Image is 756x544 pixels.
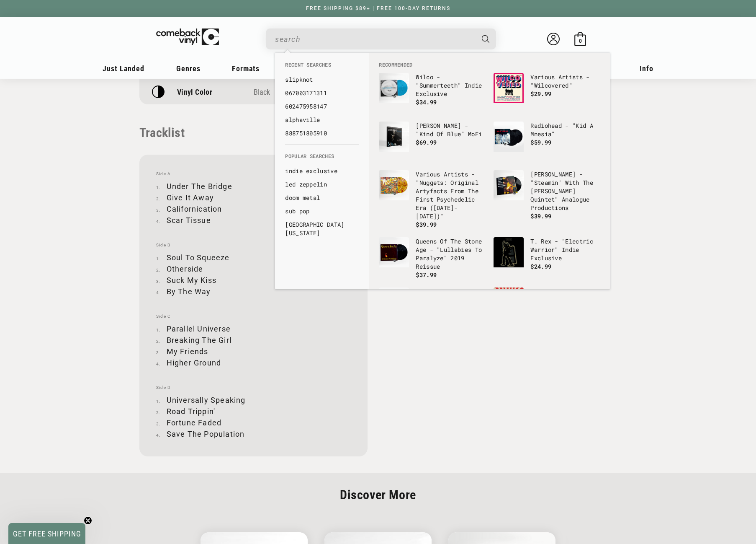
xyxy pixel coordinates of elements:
img: Queens Of The Stone Age - "Lullabies To Paralyze" 2019 Reissue [379,237,409,267]
p: Queens Of The Stone Age - "Lullabies To Paralyze" 2019 Reissue [416,237,485,271]
li: Californication [156,203,351,215]
span: $29.99 [530,90,551,98]
a: Various Artists - "Nuggets: Original Artyfacts From The First Psychedelic Era (1965-1968)" Variou... [379,170,485,229]
li: recent_searches: 602475958147 [281,100,363,113]
li: Higher Ground [156,357,351,368]
p: The Beatles - "1" [416,288,485,296]
li: default_products: T. Rex - "Electric Warrior" Indie Exclusive [489,233,604,282]
li: Recommended [375,61,604,69]
li: default_products: Miles Davis - "Steamin' With The Miles Davis Quintet" Analogue Productions [489,166,604,225]
button: Close teaser [84,516,92,525]
p: Incubus - "Light Grenades" Regular [530,288,600,304]
li: default_suggestions: sub pop [281,205,363,218]
div: Search [266,28,496,49]
li: default_products: Radiohead - "Kid A Mnesia" [489,117,604,166]
a: Various Artists - "Wilcovered" Various Artists - "Wilcovered" $29.99 [494,73,600,113]
p: Tracklist [139,125,368,140]
span: Side D [156,385,351,390]
span: 0 [579,38,582,44]
p: Various Artists - "Nuggets: Original Artyfacts From The First Psychedelic Era ([DATE]-[DATE])" [416,170,485,220]
span: GET FREE SHIPPING [13,529,81,538]
a: FREE SHIPPING $89+ | FREE 100-DAY RETURNS [298,5,459,11]
div: Popular Searches [275,144,369,244]
li: default_suggestions: hotel california [281,218,363,240]
a: T. Rex - "Electric Warrior" Indie Exclusive T. Rex - "Electric Warrior" Indie Exclusive $24.99 [494,237,600,277]
a: indie exclusive [285,167,359,175]
img: The Beatles - "1" [379,288,409,318]
span: Genres [176,64,201,73]
div: Recent Searches [275,53,369,144]
p: T. Rex - "Electric Warrior" Indie Exclusive [530,237,600,262]
img: Miles Davis - "Kind Of Blue" MoFi [379,122,409,152]
p: Wilco - "Summerteeth" Indie Exclusive [416,73,485,98]
li: default_suggestions: doom metal [281,191,363,205]
a: led zeppelin [285,180,359,189]
span: Side C [156,314,351,319]
span: $34.99 [416,98,437,106]
input: When autocomplete results are available use up and down arrows to review and enter to select [275,31,473,48]
li: Popular Searches [281,153,363,164]
span: Info [640,64,653,73]
a: Radiohead - "Kid A Mnesia" Radiohead - "Kid A Mnesia" $59.99 [494,122,600,162]
img: Wilco - "Summerteeth" Indie Exclusive [379,73,409,103]
p: Radiohead - "Kid A Mnesia" [530,122,600,138]
li: default_suggestions: led zeppelin [281,178,363,191]
a: Wilco - "Summerteeth" Indie Exclusive Wilco - "Summerteeth" Indie Exclusive $34.99 [379,73,485,113]
li: Breaking The Girl [156,334,351,346]
a: 067003171311 [285,89,359,97]
a: The Beatles - "1" The Beatles - "1" [379,288,485,328]
li: Road Trippin' [156,406,351,417]
img: Incubus - "Light Grenades" Regular [494,288,524,318]
li: Suck My Kiss [156,275,351,286]
li: Scar Tissue [156,215,351,226]
p: Various Artists - "Wilcovered" [530,73,600,90]
a: 602475958147 [285,102,359,111]
a: alphaville [285,116,359,124]
a: sub pop [285,207,359,215]
span: Side B [156,243,351,248]
span: Side A [156,171,351,176]
span: $39.99 [416,220,437,228]
li: recent_searches: slipknot [281,73,363,86]
li: default_products: The Beatles - "1" [375,283,489,332]
a: slipknot [285,75,359,84]
li: Fortune Faded [156,417,351,428]
img: Various Artists - "Wilcovered" [494,73,524,103]
li: default_products: Queens Of The Stone Age - "Lullabies To Paralyze" 2019 Reissue [375,233,489,283]
img: T. Rex - "Electric Warrior" Indie Exclusive [494,237,524,267]
li: Give It Away [156,192,351,203]
li: recent_searches: alphaville [281,113,363,127]
li: Soul To Squeeze [156,252,351,263]
a: Incubus - "Light Grenades" Regular Incubus - "Light Grenades" Regular [494,288,600,328]
li: default_suggestions: indie exclusive [281,164,363,178]
li: recent_searches: 888751805910 [281,127,363,140]
li: recent_searches: 067003171311 [281,86,363,100]
a: Queens Of The Stone Age - "Lullabies To Paralyze" 2019 Reissue Queens Of The Stone Age - "Lullabi... [379,237,485,279]
div: Recommended [369,53,610,289]
li: Otherside [156,263,351,275]
div: GET FREE SHIPPINGClose teaser [8,523,85,544]
a: Miles Davis - "Steamin' With The Miles Davis Quintet" Analogue Productions [PERSON_NAME] - "Steam... [494,170,600,220]
img: Various Artists - "Nuggets: Original Artyfacts From The First Psychedelic Era (1965-1968)" [379,170,409,200]
span: $37.99 [416,271,437,279]
p: [PERSON_NAME] - "Steamin' With The [PERSON_NAME] Quintet" Analogue Productions [530,170,600,212]
a: Miles Davis - "Kind Of Blue" MoFi [PERSON_NAME] - "Kind Of Blue" MoFi $69.99 [379,122,485,162]
li: default_products: Incubus - "Light Grenades" Regular [489,283,604,332]
li: Parallel Universe [156,323,351,334]
li: default_products: Various Artists - "Nuggets: Original Artyfacts From The First Psychedelic Era (... [375,166,489,233]
li: default_products: Miles Davis - "Kind Of Blue" MoFi [375,117,489,166]
li: Universally Speaking [156,394,351,406]
a: [GEOGRAPHIC_DATA][US_STATE] [285,220,359,237]
span: $59.99 [530,138,551,146]
li: By The Way [156,286,351,297]
button: Search [475,28,497,49]
li: Recent Searches [281,61,363,73]
a: 888751805910 [285,129,359,137]
li: default_products: Wilco - "Summerteeth" Indie Exclusive [375,69,489,117]
span: Black [254,88,270,96]
img: Radiohead - "Kid A Mnesia" [494,122,524,152]
a: doom metal [285,194,359,202]
li: My Friends [156,346,351,357]
li: Under The Bridge [156,181,351,192]
span: Just Landed [103,64,144,73]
